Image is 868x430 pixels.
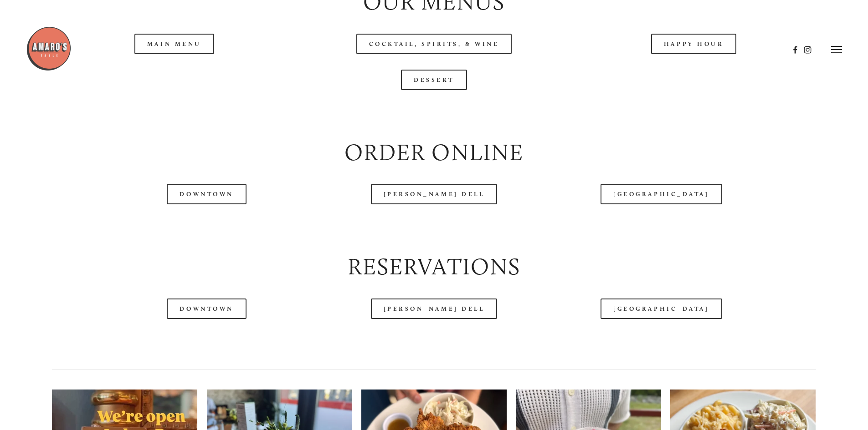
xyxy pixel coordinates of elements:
a: [PERSON_NAME] Dell [371,184,498,204]
h2: Order Online [52,137,816,169]
a: Downtown [167,298,246,319]
a: Downtown [167,184,246,204]
a: [PERSON_NAME] Dell [371,298,498,319]
a: [GEOGRAPHIC_DATA] [601,298,722,319]
a: [GEOGRAPHIC_DATA] [601,184,722,204]
img: Amaro's Table [26,26,72,71]
h2: Reservations [52,251,816,283]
